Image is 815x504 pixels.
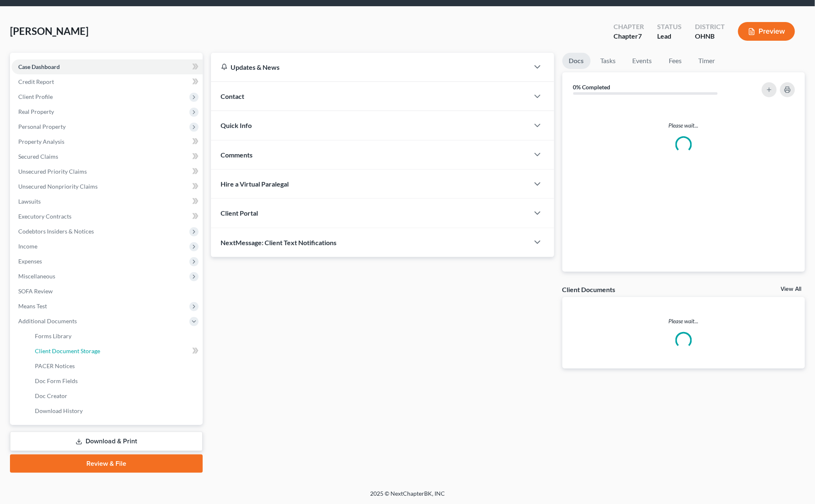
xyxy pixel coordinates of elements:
a: SOFA Review [12,284,203,299]
span: Real Property [18,108,54,115]
a: Download History [28,403,203,418]
a: Timer [692,53,722,69]
div: Status [657,22,682,32]
span: Comments [221,151,253,159]
strong: 0% Completed [573,84,611,91]
a: Case Dashboard [12,59,203,74]
p: Please wait... [569,121,798,130]
div: OHNB [695,32,725,41]
span: Hire a Virtual Paralegal [221,180,289,188]
span: Expenses [18,258,42,265]
a: View All [781,286,802,292]
span: Codebtors Insiders & Notices [18,228,94,235]
span: Additional Documents [18,317,77,325]
span: Client Profile [18,93,53,100]
a: PACER Notices [28,359,203,374]
span: NextMessage: Client Text Notifications [221,238,337,246]
div: Lead [657,32,682,41]
span: Quick Info [221,121,252,129]
span: Doc Creator [35,392,67,399]
div: Updates & News [221,63,519,71]
span: Unsecured Priority Claims [18,168,87,175]
span: Download History [35,407,83,414]
span: Forms Library [35,332,71,339]
a: Doc Form Fields [28,374,203,388]
span: Lawsuits [18,198,41,205]
span: Income [18,243,37,250]
div: District [695,22,725,32]
span: Unsecured Nonpriority Claims [18,183,98,190]
span: 7 [638,32,642,40]
div: Chapter [614,22,644,32]
span: Client Portal [221,209,258,217]
a: Secured Claims [12,149,203,164]
a: Download & Print [10,432,203,451]
a: Review & File [10,455,203,473]
a: Lawsuits [12,194,203,209]
span: Credit Report [18,78,54,85]
div: Chapter [614,32,644,41]
a: Unsecured Priority Claims [12,164,203,179]
span: Executory Contracts [18,213,71,220]
a: Unsecured Nonpriority Claims [12,179,203,194]
button: Preview [738,22,795,41]
div: Client Documents [562,285,616,294]
span: SOFA Review [18,288,53,295]
a: Forms Library [28,329,203,344]
a: Docs [562,53,591,69]
span: Contact [221,92,245,100]
a: Fees [662,53,689,69]
span: Property Analysis [18,138,64,145]
a: Doc Creator [28,388,203,403]
span: Case Dashboard [18,63,60,70]
span: Personal Property [18,123,66,130]
span: PACER Notices [35,362,75,369]
a: Executory Contracts [12,209,203,224]
a: Credit Report [12,74,203,89]
span: [PERSON_NAME] [10,25,88,37]
span: Doc Form Fields [35,377,78,384]
span: Means Test [18,302,47,310]
a: Property Analysis [12,134,203,149]
span: Miscellaneous [18,273,55,280]
a: Client Document Storage [28,344,203,359]
span: Client Document Storage [35,347,100,354]
p: Please wait... [562,317,805,325]
a: Events [626,53,659,69]
span: Secured Claims [18,153,58,160]
a: Tasks [594,53,623,69]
